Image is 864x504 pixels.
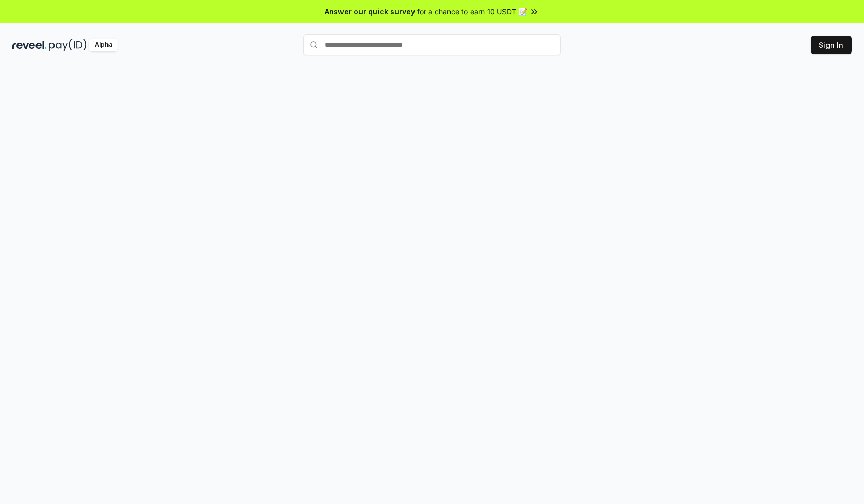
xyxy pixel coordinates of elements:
[811,36,852,54] button: Sign In
[417,6,527,17] span: for a chance to earn 10 USDT 📝
[325,6,415,17] span: Answer our quick survey
[12,39,47,51] img: reveel_dark
[49,39,87,51] img: pay_id
[89,39,118,51] div: Alpha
